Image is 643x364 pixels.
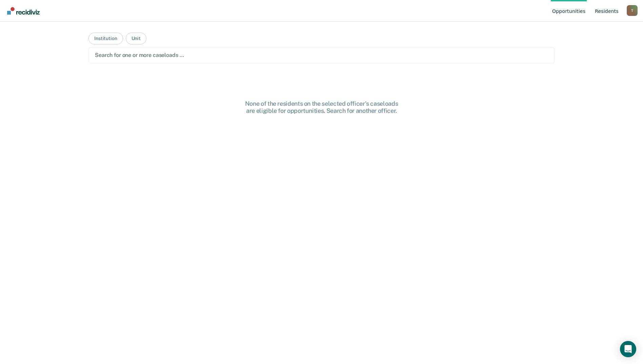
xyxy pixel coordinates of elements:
button: Unit [126,33,146,44]
button: Institution [88,33,123,44]
div: T [627,5,638,16]
button: Profile dropdown button [627,5,638,16]
img: Recidiviz [7,7,40,15]
div: Open Intercom Messenger [620,341,636,357]
div: None of the residents on the selected officer's caseloads are eligible for opportunities. Search ... [213,100,430,115]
